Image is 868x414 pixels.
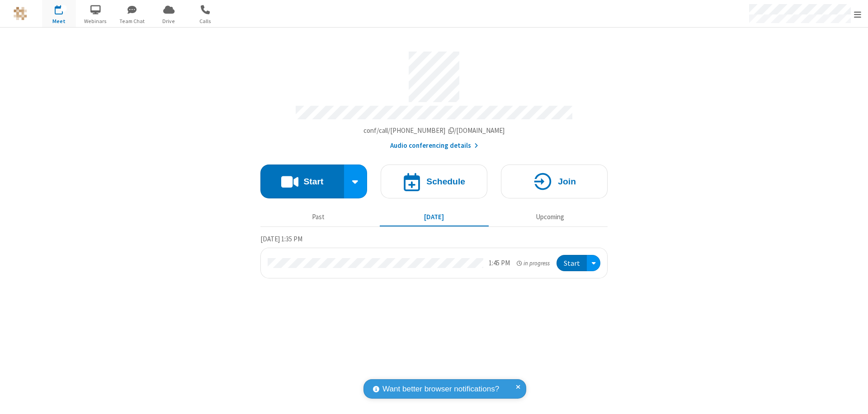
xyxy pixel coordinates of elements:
[558,177,576,186] h4: Join
[152,17,186,25] span: Drive
[115,17,149,25] span: Team Chat
[390,141,478,151] button: Audio conferencing details
[501,165,608,198] button: Join
[363,126,505,136] button: Copy my meeting room linkCopy my meeting room link
[260,165,344,198] button: Start
[845,390,861,408] iframe: Chat
[260,235,302,243] span: [DATE] 1:35 PM
[264,208,373,226] button: Past
[42,17,76,25] span: Meet
[260,45,608,151] section: Account details
[380,208,489,226] button: [DATE]
[426,177,465,186] h4: Schedule
[79,17,113,25] span: Webinars
[260,234,608,279] section: Today's Meetings
[381,165,487,198] button: Schedule
[303,177,323,186] h4: Start
[557,255,587,272] button: Start
[61,5,67,12] div: 1
[495,208,604,226] button: Upcoming
[517,259,550,268] em: in progress
[363,126,505,135] span: Copy my meeting room link
[489,258,510,268] div: 1:45 PM
[189,17,222,25] span: Calls
[14,7,27,20] img: QA Selenium DO NOT DELETE OR CHANGE
[382,383,499,395] span: Want better browser notifications?
[587,255,600,272] div: Open menu
[344,165,368,198] div: Start conference options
